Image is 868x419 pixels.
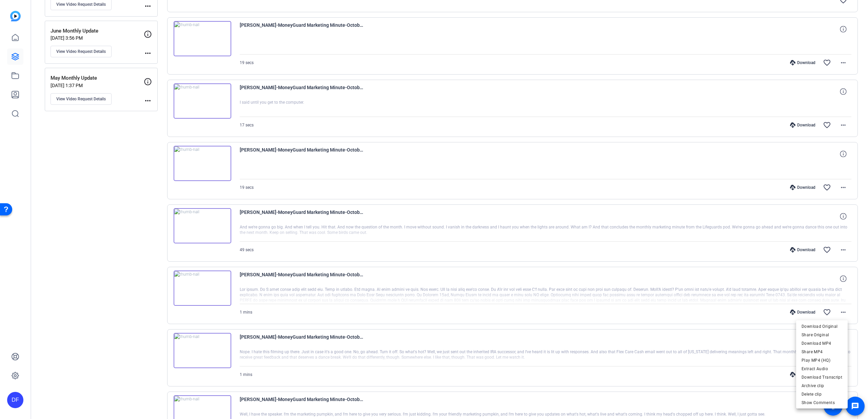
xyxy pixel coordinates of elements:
[802,399,842,407] span: Show Comments
[802,348,842,356] span: Share MP4
[802,382,842,390] span: Archive clip
[802,373,842,381] span: Download Transcript
[802,331,842,339] span: Share Original
[802,365,842,373] span: Extract Audio
[802,390,842,398] span: Delete clip
[802,356,842,364] span: Play MP4 (HQ)
[802,339,842,347] span: Download MP4
[802,322,842,331] span: Download Original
